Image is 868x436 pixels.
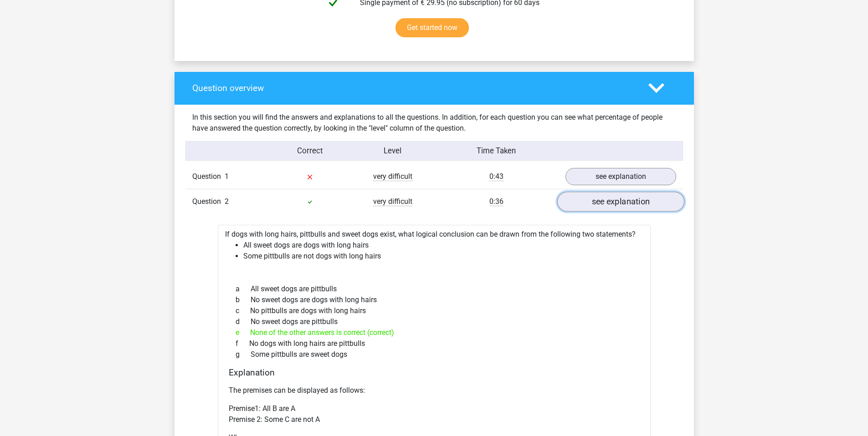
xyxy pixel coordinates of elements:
[268,145,351,157] div: Correct
[192,171,225,182] span: Question
[489,172,503,181] span: 0:43
[229,305,640,316] div: No pittbulls are dogs with long hairs
[236,349,251,360] span: g
[229,316,640,327] div: No sweet dogs are pittbulls
[351,145,434,157] div: Level
[229,294,640,305] div: No sweet dogs are dogs with long hairs
[229,284,640,294] div: All sweet dogs are pittbulls
[225,172,229,181] span: 1
[243,251,643,262] li: Some pittbulls are not dogs with long hairs
[192,196,225,207] span: Question
[243,240,643,251] li: All sweet dogs are dogs with long hairs
[229,385,640,396] p: The premises can be displayed as follows:
[229,338,640,349] div: No dogs with long hairs are pittbulls
[373,172,412,181] span: very difficult
[565,168,676,185] a: see explanation
[236,294,251,305] span: b
[557,192,684,212] a: see explanation
[185,112,683,134] div: In this section you will find the answers and explanations to all the questions. In addition, for...
[229,403,640,425] p: Premise1: All B are A Premise 2: Some C are not A
[373,197,412,206] span: very difficult
[225,197,229,206] span: 2
[434,145,558,157] div: Time Taken
[236,338,249,349] span: f
[236,316,251,327] span: d
[229,367,640,378] h4: Explanation
[236,327,250,338] span: e
[395,18,469,37] a: Get started now
[229,349,640,360] div: Some pittbulls are sweet dogs
[192,83,635,93] h4: Question overview
[236,284,251,294] span: a
[489,197,503,206] span: 0:36
[236,305,250,316] span: c
[229,327,640,338] div: None of the other answers is correct (correct)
